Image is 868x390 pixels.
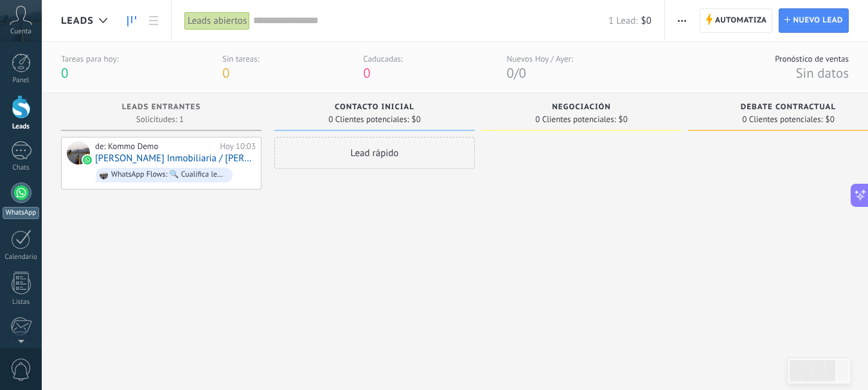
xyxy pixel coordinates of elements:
button: Más [673,8,691,33]
div: Sin tareas: [222,53,260,64]
span: $0 [412,116,421,123]
span: 0 [363,64,370,82]
div: Leads abiertos [184,12,250,30]
span: Leads Entrantes [122,103,201,112]
div: Calendario [3,253,40,261]
div: Chats [3,164,40,172]
span: $0 [641,15,651,27]
span: 0 Clientes potenciales: [535,116,616,123]
div: Hoy 10:03 [220,141,256,152]
span: Contacto inicial [335,103,414,112]
div: Nuevos Hoy / Ayer: [507,53,573,64]
div: Negociación [488,103,675,114]
a: Nuevo lead [779,8,849,33]
span: 0 [518,64,526,82]
div: WhatsApp [3,207,39,219]
div: Listas [3,298,40,306]
div: Leads Entrantes [67,103,255,114]
span: Debate contractual [741,103,836,112]
span: Nuevo lead [793,9,843,32]
span: 0 [507,64,514,82]
span: Negociación [552,103,611,112]
div: JOMAR Inmobiliaria / Rubén Barajas [67,141,90,164]
div: Pronóstico de ventas [775,53,849,64]
div: Contacto inicial [281,103,468,114]
span: 1 Lead: [608,15,637,27]
span: 0 Clientes potenciales: [742,116,822,123]
div: Caducadas: [363,53,403,64]
div: WhatsApp Flows: 🔍 Cualifica leads con WhatsApp Flows 📝 [111,170,227,179]
img: waba.svg [83,155,92,164]
a: Automatiza [700,8,773,33]
span: 0 [222,64,229,82]
div: Tareas para hoy: [61,53,118,64]
span: / [514,64,518,82]
span: Leads [61,15,94,27]
span: $0 [826,116,835,123]
a: Leads [121,8,143,33]
div: Leads [3,123,40,131]
span: Solicitudes: 1 [136,116,184,123]
span: $0 [619,116,628,123]
span: 0 Clientes potenciales: [328,116,409,123]
a: [PERSON_NAME] Inmobiliaria / [PERSON_NAME] [95,153,256,164]
div: de: Kommo Demo [95,141,215,152]
span: Sin datos [795,64,849,82]
span: 0 [61,64,68,82]
span: Cuenta [10,28,31,36]
span: Automatiza [715,9,767,32]
a: Lista [143,8,164,33]
div: Lead rápido [274,137,475,169]
div: Panel [3,76,40,85]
